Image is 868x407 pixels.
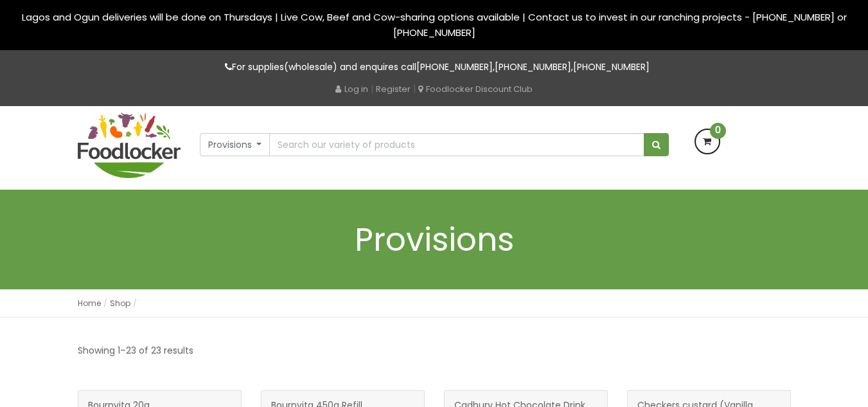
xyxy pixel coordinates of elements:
[335,83,368,95] a: Log in
[495,60,571,73] a: [PHONE_NUMBER]
[413,82,416,95] span: |
[200,133,270,156] button: Provisions
[573,60,650,73] a: [PHONE_NUMBER]
[269,133,644,156] input: Search our variety of products
[78,298,101,309] a: Home
[371,82,373,95] span: |
[22,10,847,39] span: Lagos and Ogun deliveries will be done on Thursdays | Live Cow, Beef and Cow-sharing options avai...
[78,60,791,75] p: For supplies(wholesale) and enquires call , ,
[78,113,181,178] img: FoodLocker
[416,60,493,73] a: [PHONE_NUMBER]
[376,83,411,95] a: Register
[110,298,130,309] a: Shop
[78,222,791,257] h1: Provisions
[710,123,726,139] span: 0
[418,83,533,95] a: Foodlocker Discount Club
[78,343,193,358] p: Showing 1–23 of 23 results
